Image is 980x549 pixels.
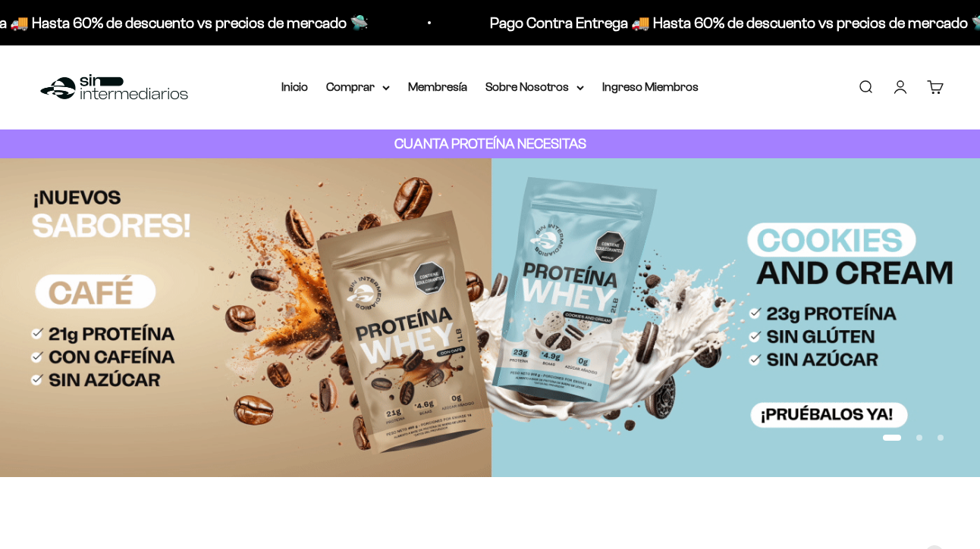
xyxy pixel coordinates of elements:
a: Membresía [408,80,467,93]
strong: CUANTA PROTEÍNA NECESITAS [394,136,586,151]
summary: Comprar [326,77,390,97]
a: Inicio [281,80,308,93]
summary: Sobre Nosotros [485,77,584,97]
a: Ingreso Miembros [602,80,699,93]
